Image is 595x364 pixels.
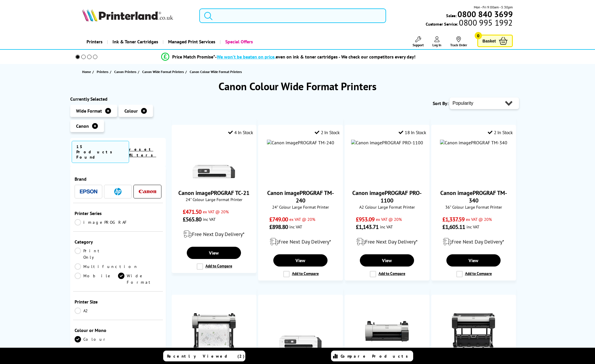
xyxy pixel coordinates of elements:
img: Canon imagePROGRAF PRO-1100 [351,140,423,145]
a: Canon Wide Format Printers [142,69,185,75]
a: Basket 0 [477,35,513,47]
span: Basket [483,37,496,45]
div: - even on ink & toner cartridges - We check our competitors every day! [215,54,416,60]
span: Customer Service: [426,20,513,27]
a: Colour [75,336,118,342]
a: Canon imagePROGRAF TM-340 [440,140,507,145]
a: Home [82,69,92,75]
img: HP [114,188,122,195]
div: Category [75,239,161,245]
span: Canon Wide Format Printers [142,69,184,75]
a: View [273,254,328,267]
label: Add to Compare [370,271,405,277]
div: modal_delivery [348,234,426,250]
a: reset filters [129,147,156,158]
a: Mobile [75,273,118,285]
a: Print Only [75,248,118,260]
a: Printers [82,34,107,49]
a: View [360,254,414,267]
img: Epson [80,189,97,194]
a: Canon Printers [114,69,138,75]
span: Recently Viewed (2) [167,354,245,359]
span: £1,143.71 [356,223,379,231]
a: Canon imagePROGRAF TM-340 [440,189,507,204]
a: Canon imagePROGRAF TM-240 [267,189,334,204]
a: Canon imagePROGRAF TC-21 [178,189,249,197]
span: Price Match Promise* [172,54,215,60]
img: Canon imagePROGRAF TA-30 [192,310,236,353]
span: Printers [97,69,108,75]
img: Printerland Logo [82,9,173,22]
a: Compare Products [331,351,413,361]
a: Recently Viewed (2) [163,351,245,361]
li: modal_Promise [67,52,509,62]
div: Currently Selected [70,96,166,102]
span: inc VAT [467,224,479,230]
a: Canon [139,188,156,195]
span: Colour [124,108,138,114]
span: 24" Colour Large Format Printer [175,197,253,202]
a: View [446,254,501,267]
span: Sort By: [433,100,448,106]
img: Canon imagePROGRAF TM-300 [452,310,495,353]
a: 0800 840 3699 [457,11,513,17]
a: imagePROGRAF [75,219,128,225]
span: Wide Format [76,108,102,114]
b: 0800 840 3699 [457,9,513,19]
a: Support [413,36,424,47]
span: 0800 995 1992 [458,20,513,25]
span: Canon Colour Wide Format Printers [190,70,242,74]
span: ex VAT @ 20% [376,216,402,222]
span: inc VAT [380,224,393,230]
label: Add to Compare [456,271,492,277]
img: Canon [139,190,156,193]
div: 4 In Stock [228,129,253,135]
a: Log In [432,36,441,47]
span: inc VAT [289,224,302,230]
span: A2 Colour Large Format Printer [348,204,426,210]
span: ex VAT @ 20% [289,216,315,222]
div: 18 In Stock [399,129,426,135]
span: 36" Colour Large Format Printer [434,204,513,210]
span: We won’t be beaten on price, [217,54,276,60]
a: Ink & Toner Cartridges [107,34,163,49]
img: Canon imagePROGRAF TM-240 [267,140,334,145]
span: 15 Products Found [72,141,129,163]
a: Epson [80,188,97,195]
a: Wide Format [118,273,161,285]
a: Track Order [450,36,467,47]
div: Printer Series [75,210,161,216]
a: HP [109,188,127,195]
span: 0 [475,32,482,39]
span: Sales: [446,13,457,18]
span: ex VAT @ 20% [466,216,492,222]
div: Printer Size [75,299,161,305]
span: Log In [432,43,441,47]
div: Brand [75,176,161,182]
span: Mon - Fri 9:00am - 5:30pm [474,4,513,10]
img: Canon imagePROGRAF TA-20 [365,310,409,353]
label: Add to Compare [283,271,319,277]
span: Support [413,43,424,47]
div: modal_delivery [261,234,340,250]
a: A2 [75,308,118,314]
span: £565.80 [183,216,202,223]
span: ex VAT @ 20% [203,209,229,214]
a: View [187,247,241,259]
a: Multifunction [75,263,138,270]
span: £1,605.11 [442,223,465,231]
span: Canon [76,123,89,129]
span: Ink & Toner Cartridges [112,34,158,49]
div: modal_delivery [434,234,513,250]
span: Canon Printers [114,69,136,75]
a: Printers [97,69,110,75]
span: £749.00 [269,216,288,223]
a: Printerland Logo [82,9,192,23]
img: Canon imagePROGRAF TC-21M [279,310,322,353]
span: £471.50 [183,208,202,216]
div: 2 In Stock [315,129,340,135]
label: Add to Compare [197,263,232,270]
span: 24" Colour Large Format Printer [261,204,340,210]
